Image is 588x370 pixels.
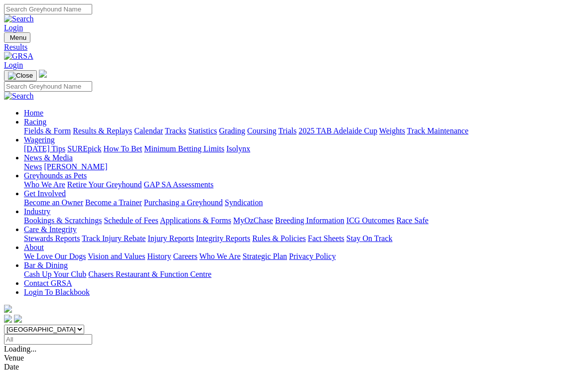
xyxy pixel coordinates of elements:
[24,261,68,269] a: Bar & Dining
[14,315,22,323] img: twitter.svg
[144,198,223,207] a: Purchasing a Greyhound
[24,118,46,126] a: Racing
[67,144,101,153] a: SUREpick
[24,153,73,162] a: News & Media
[226,144,250,153] a: Isolynx
[199,252,241,260] a: Who We Are
[24,234,80,243] a: Stewards Reports
[24,126,71,135] a: Fields & Form
[4,70,37,81] button: Toggle navigation
[144,144,224,153] a: Minimum Betting Limits
[24,126,584,135] div: Racing
[24,216,584,225] div: Industry
[24,171,87,180] a: Greyhounds as Pets
[24,189,66,198] a: Get Involved
[104,144,143,153] a: How To Bet
[82,234,146,243] a: Track Injury Rebate
[24,135,55,144] a: Wagering
[4,315,12,323] img: facebook.svg
[24,162,42,171] a: News
[160,216,231,225] a: Applications & Forms
[4,354,584,363] div: Venue
[233,216,273,225] a: MyOzChase
[4,32,30,43] button: Toggle navigation
[88,270,211,278] a: Chasers Restaurant & Function Centre
[24,225,77,234] a: Care & Integrity
[134,126,163,135] a: Calendar
[4,4,92,14] input: Search
[4,345,36,353] span: Loading...
[88,252,145,260] a: Vision and Values
[147,234,194,243] a: Injury Reports
[24,270,584,279] div: Bar & Dining
[188,126,217,135] a: Statistics
[24,180,584,189] div: Greyhounds as Pets
[4,43,584,52] a: Results
[298,126,377,135] a: 2025 TAB Adelaide Cup
[24,288,90,296] a: Login To Blackbook
[225,198,263,207] a: Syndication
[24,180,65,189] a: Who We Are
[10,34,26,41] span: Menu
[196,234,250,243] a: Integrity Reports
[24,234,584,243] div: Care & Integrity
[346,234,392,243] a: Stay On Track
[24,252,86,260] a: We Love Our Dogs
[219,126,245,135] a: Grading
[8,72,33,80] img: Close
[24,270,86,278] a: Cash Up Your Club
[243,252,287,260] a: Strategic Plan
[165,126,186,135] a: Tracks
[24,109,43,117] a: Home
[147,252,171,260] a: History
[24,252,584,261] div: About
[144,180,214,189] a: GAP SA Assessments
[346,216,394,225] a: ICG Outcomes
[4,14,34,23] img: Search
[104,216,158,225] a: Schedule of Fees
[4,23,23,32] a: Login
[85,198,142,207] a: Become a Trainer
[44,162,107,171] a: [PERSON_NAME]
[278,126,296,135] a: Trials
[4,81,92,92] input: Search
[67,180,142,189] a: Retire Your Greyhound
[4,92,34,101] img: Search
[24,279,72,287] a: Contact GRSA
[247,126,277,135] a: Coursing
[73,126,132,135] a: Results & Replays
[24,144,65,153] a: [DATE] Tips
[407,126,468,135] a: Track Maintenance
[173,252,197,260] a: Careers
[275,216,344,225] a: Breeding Information
[4,61,23,69] a: Login
[4,52,33,61] img: GRSA
[24,216,102,225] a: Bookings & Scratchings
[24,207,50,216] a: Industry
[24,144,584,153] div: Wagering
[252,234,306,243] a: Rules & Policies
[4,305,12,313] img: logo-grsa-white.png
[24,198,584,207] div: Get Involved
[39,70,47,78] img: logo-grsa-white.png
[24,243,44,251] a: About
[308,234,344,243] a: Fact Sheets
[379,126,405,135] a: Weights
[289,252,336,260] a: Privacy Policy
[4,334,92,345] input: Select date
[24,198,83,207] a: Become an Owner
[396,216,428,225] a: Race Safe
[24,162,584,171] div: News & Media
